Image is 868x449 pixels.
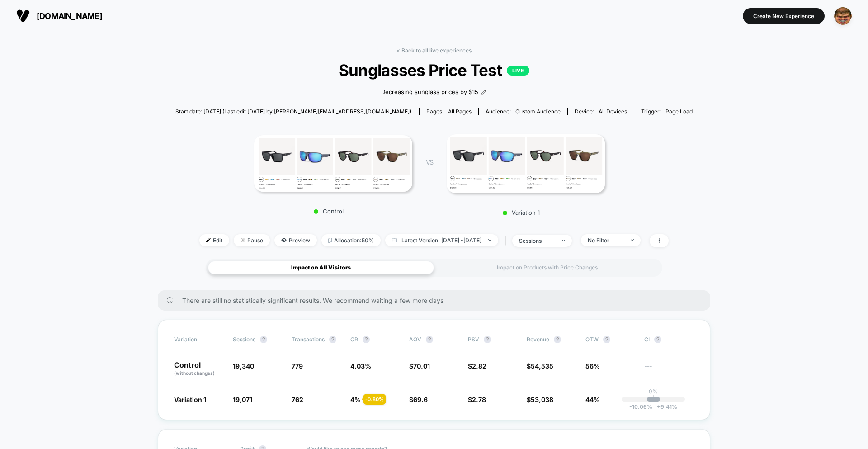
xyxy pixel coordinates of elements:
[241,238,245,242] img: end
[515,108,561,115] span: Custom Audience
[260,336,267,343] button: ?
[234,234,270,246] span: Pause
[16,9,30,23] img: Visually logo
[199,234,229,246] span: Edit
[174,396,206,403] span: Variation 1
[350,336,358,343] span: CR
[654,336,661,343] button: ?
[531,396,553,403] span: 53,038
[413,362,430,370] span: 70.01
[527,336,549,343] span: Revenue
[585,396,600,403] span: 44%
[233,396,252,403] span: 19,071
[531,362,553,370] span: 54,535
[644,336,694,343] span: CI
[507,66,529,76] p: LIVE
[657,403,660,410] span: +
[641,108,693,115] div: Trigger:
[447,134,605,193] img: Variation 1 main
[503,234,512,247] span: |
[603,336,610,343] button: ?
[250,208,408,215] p: Control
[652,403,677,410] span: 9.41 %
[292,362,303,370] span: 779
[599,108,627,115] span: all devices
[392,238,397,242] img: calendar
[484,336,491,343] button: ?
[254,135,412,192] img: Control main
[174,361,224,377] p: Control
[468,362,486,370] span: $
[329,336,336,343] button: ?
[381,88,478,97] span: Decreasing sunglass prices by $15
[292,336,325,343] span: Transactions
[554,336,561,343] button: ?
[629,403,652,410] span: -10.06 %
[328,238,332,243] img: rebalance
[385,234,498,246] span: Latest Version: [DATE] - [DATE]
[588,237,624,244] div: No Filter
[585,336,635,343] span: OTW
[363,394,386,405] div: - 0.80 %
[426,108,472,115] div: Pages:
[834,7,852,25] img: ppic
[409,362,430,370] span: $
[37,11,102,21] span: [DOMAIN_NAME]
[585,362,600,370] span: 56%
[519,237,555,244] div: sessions
[468,396,486,403] span: $
[743,8,825,24] button: Create New Experience
[472,362,486,370] span: 2.82
[448,108,472,115] span: all pages
[409,336,421,343] span: AOV
[174,370,215,376] span: (without changes)
[472,396,486,403] span: 2.78
[182,297,692,304] span: There are still no statistically significant results. We recommend waiting a few more days
[562,240,565,241] img: end
[567,108,634,115] span: Device:
[468,336,479,343] span: PSV
[644,364,694,377] span: ---
[652,395,654,402] p: |
[486,108,561,115] div: Audience:
[292,396,303,403] span: 762
[426,158,433,166] span: VS
[665,108,693,115] span: Page Load
[488,239,491,241] img: end
[409,396,428,403] span: $
[175,108,411,115] span: Start date: [DATE] (Last edit [DATE] by [PERSON_NAME][EMAIL_ADDRESS][DOMAIN_NAME])
[201,61,667,80] span: Sunglasses Price Test
[413,396,428,403] span: 69.6
[527,396,553,403] span: $
[831,7,854,25] button: ppic
[206,238,211,242] img: edit
[233,362,254,370] span: 19,340
[321,234,381,246] span: Allocation: 50%
[350,362,371,370] span: 4.03 %
[350,396,361,403] span: 4 %
[434,261,660,274] div: Impact on Products with Price Changes
[631,239,634,241] img: end
[426,336,433,343] button: ?
[442,209,600,216] p: Variation 1
[363,336,370,343] button: ?
[174,336,224,343] span: Variation
[274,234,317,246] span: Preview
[649,388,658,395] p: 0%
[527,362,553,370] span: $
[233,336,255,343] span: Sessions
[14,9,105,23] button: [DOMAIN_NAME]
[208,261,434,274] div: Impact on All Visitors
[396,47,472,54] a: < Back to all live experiences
